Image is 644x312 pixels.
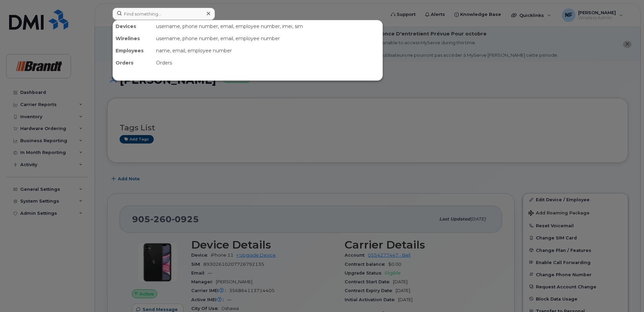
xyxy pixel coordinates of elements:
div: Orders [153,57,382,69]
div: username, phone number, email, employee number [153,32,382,45]
div: Wirelines [113,32,153,45]
div: Orders [113,57,153,69]
div: name, email, employee number [153,45,382,57]
div: username, phone number, email, employee number, imei, sim [153,20,382,32]
div: Employees [113,45,153,57]
div: Devices [113,20,153,32]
